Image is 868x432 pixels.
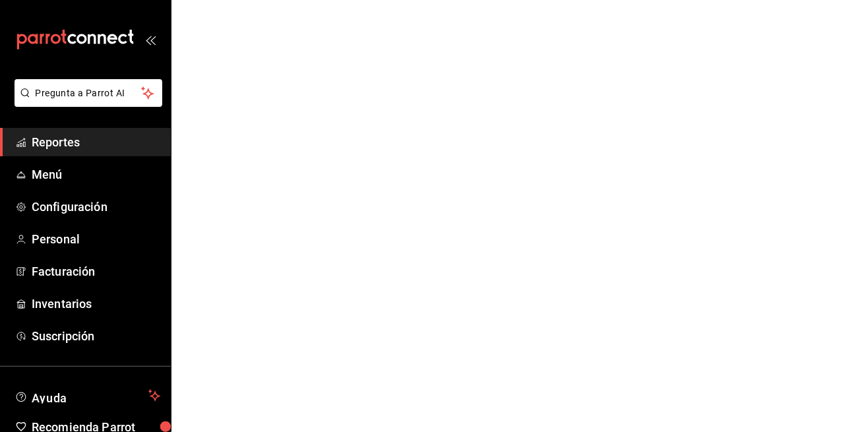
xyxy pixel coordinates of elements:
span: Pregunta a Parrot AI [36,86,142,100]
span: Personal [32,230,160,248]
span: Inventarios [32,295,160,313]
span: Ayuda [32,388,143,404]
a: Pregunta a Parrot AI [9,96,162,109]
button: Pregunta a Parrot AI [15,79,162,107]
button: open_drawer_menu [145,34,156,45]
span: Configuración [32,198,160,216]
span: Facturación [32,262,160,280]
span: Menú [32,166,160,183]
span: Reportes [32,133,160,151]
span: Suscripción [32,327,160,345]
